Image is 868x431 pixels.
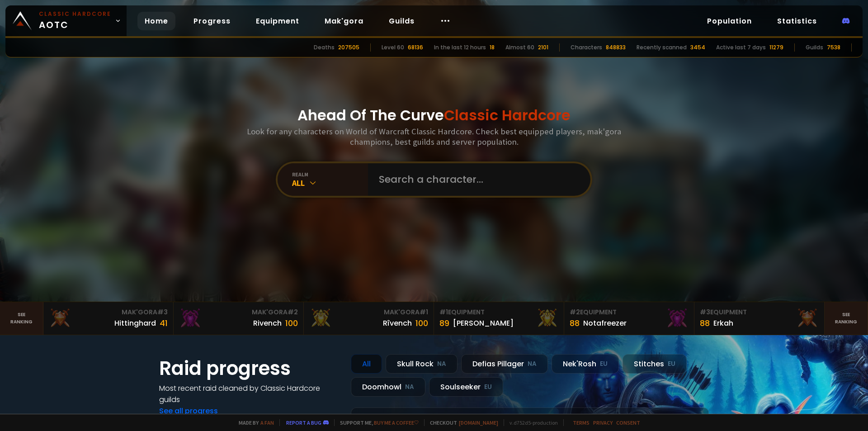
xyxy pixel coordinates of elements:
[408,43,423,52] div: 68136
[304,302,434,335] a: Mak'Gora#1Rîvench100
[484,383,492,392] small: EU
[338,43,359,52] div: 207505
[570,308,580,317] span: # 2
[292,178,368,188] div: All
[39,10,111,32] span: AOTC
[453,317,514,329] div: [PERSON_NAME]
[157,308,168,317] span: # 3
[49,308,168,317] div: Mak'Gora
[292,171,368,178] div: realm
[309,308,428,317] div: Mak'Gora
[769,43,783,52] div: 11279
[552,354,619,374] div: Nek'Rosh
[528,360,537,369] small: NA
[317,12,371,30] a: Mak'gora
[716,43,766,52] div: Active last 7 days
[334,419,419,426] span: Support me,
[573,419,590,426] a: Terms
[286,419,321,426] a: Report a bug
[253,317,282,329] div: Rivench
[285,317,298,329] div: 100
[420,308,428,317] span: # 1
[159,406,218,416] a: See all progress
[5,5,127,36] a: Classic HardcoreAOTC
[690,43,705,52] div: 3454
[700,308,819,317] div: Equipment
[623,354,687,374] div: Stitches
[159,354,340,383] h1: Raid progress
[825,302,868,335] a: Seeranking
[415,317,428,329] div: 100
[593,419,613,426] a: Privacy
[297,104,571,126] h1: Ahead Of The Curve
[827,43,840,52] div: 7538
[583,317,627,329] div: Notafreezer
[351,377,425,397] div: Doomhowl
[243,126,625,147] h3: Look for any characters on World of Warcraft Classic Hardcore. Check best equipped players, mak'g...
[570,317,580,329] div: 88
[505,43,534,52] div: Almost 60
[459,419,498,426] a: [DOMAIN_NAME]
[405,383,414,392] small: NA
[382,12,422,30] a: Guilds
[570,308,689,317] div: Equipment
[700,12,759,30] a: Population
[382,43,404,52] div: Level 60
[700,317,710,329] div: 88
[249,12,307,30] a: Equipment
[314,43,335,52] div: Deaths
[434,43,486,52] div: In the last 12 hours
[694,302,825,335] a: #3Equipment88Erkah
[600,360,608,369] small: EU
[538,43,548,52] div: 2101
[439,317,449,329] div: 89
[351,354,382,374] div: All
[434,302,564,335] a: #1Equipment89[PERSON_NAME]
[374,419,419,426] a: Buy me a coffee
[137,12,175,30] a: Home
[439,308,448,317] span: # 1
[429,377,503,397] div: Soulseeker
[179,308,298,317] div: Mak'Gora
[383,317,412,329] div: Rîvench
[114,317,156,329] div: Hittinghard
[564,302,694,335] a: #2Equipment88Notafreezer
[233,419,274,426] span: Made by
[159,383,340,405] h4: Most recent raid cleaned by Classic Hardcore guilds
[606,43,626,52] div: 848833
[668,360,675,369] small: EU
[160,317,168,329] div: 41
[373,163,580,196] input: Search a character...
[174,302,304,335] a: Mak'Gora#2Rivench100
[770,12,824,30] a: Statistics
[504,419,558,426] span: v. d752d5 - production
[39,10,111,18] small: Classic Hardcore
[490,43,495,52] div: 18
[186,12,238,30] a: Progress
[43,302,174,335] a: Mak'Gora#3Hittinghard41
[806,43,823,52] div: Guilds
[461,354,548,374] div: Defias Pillager
[713,317,733,329] div: Erkah
[439,308,558,317] div: Equipment
[386,354,458,374] div: Skull Rock
[571,43,602,52] div: Characters
[700,308,710,317] span: # 3
[637,43,687,52] div: Recently scanned
[437,360,446,369] small: NA
[444,105,571,125] span: Classic Hardcore
[616,419,640,426] a: Consent
[260,419,274,426] a: a fan
[288,308,298,317] span: # 2
[424,419,498,426] span: Checkout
